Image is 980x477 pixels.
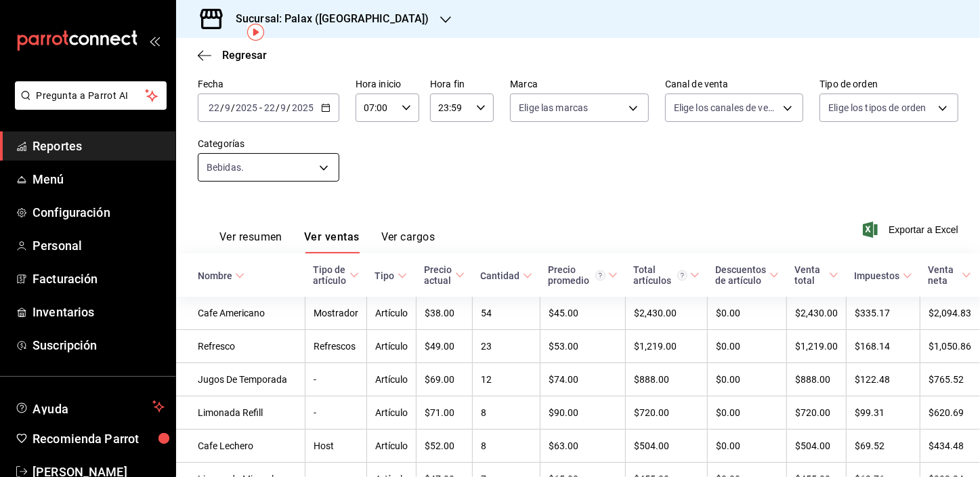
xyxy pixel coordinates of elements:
[847,396,920,430] td: $99.31
[235,102,258,113] input: ----
[222,49,267,62] span: Regresar
[291,102,314,113] input: ----
[314,264,359,286] span: Tipo de artículo
[787,330,847,363] td: $1,219.00
[219,230,435,253] div: navigation tabs
[208,102,220,113] input: --
[473,430,540,463] td: 8
[176,396,305,430] td: Limonada Refill
[33,236,165,255] span: Personal
[473,363,540,396] td: 12
[828,101,926,115] span: Elige los tipos de orden
[626,330,708,363] td: $1,219.00
[473,330,540,363] td: 23
[247,24,264,41] img: Tooltip marker
[417,363,473,396] td: $69.00
[708,330,787,363] td: $0.00
[787,297,847,330] td: $2,430.00
[716,264,767,286] div: Descuentos de artículo
[634,264,700,286] span: Total artículos
[417,330,473,363] td: $49.00
[356,80,419,89] label: Hora inicio
[866,222,958,238] button: Exportar a Excel
[198,140,339,149] label: Categorías
[665,80,804,89] label: Canal de venta
[314,264,347,286] div: Tipo de artículo
[198,49,267,62] button: Regresar
[549,264,618,286] span: Precio promedio
[305,396,367,430] td: -
[381,230,435,253] button: Ver cargos
[176,363,305,396] td: Jugos De Temporada
[9,98,167,112] a: Pregunta a Parrot AI
[304,230,360,253] button: Ver ventas
[473,297,540,330] td: 54
[626,363,708,396] td: $888.00
[540,430,626,463] td: $63.00
[15,81,167,110] button: Pregunta a Parrot AI
[787,430,847,463] td: $504.00
[33,203,165,222] span: Configuración
[219,230,282,253] button: Ver resumen
[510,80,649,89] label: Marca
[847,330,920,363] td: $168.14
[855,270,912,281] span: Impuestos
[795,264,826,286] div: Venta total
[176,297,305,330] td: Cafe Americano
[305,430,367,463] td: Host
[595,270,605,281] svg: Precio promedio = Total artículos / cantidad
[626,297,708,330] td: $2,430.00
[367,430,417,463] td: Artículo
[847,430,920,463] td: $69.52
[787,363,847,396] td: $888.00
[305,297,367,330] td: Mostrador
[708,396,787,430] td: $0.00
[481,270,520,281] div: Cantidad
[855,270,900,281] div: Impuestos
[795,264,838,286] span: Venta total
[37,89,146,103] span: Pregunta a Parrot AI
[417,430,473,463] td: $52.00
[33,303,165,321] span: Inventarios
[305,363,367,396] td: -
[425,264,452,286] div: Precio actual
[540,330,626,363] td: $53.00
[33,430,165,448] span: Recomienda Parrot
[224,102,231,113] input: --
[787,396,847,430] td: $720.00
[540,396,626,430] td: $90.00
[367,330,417,363] td: Artículo
[708,297,787,330] td: $0.00
[207,161,244,174] span: Bebidas.
[33,170,165,188] span: Menú
[33,270,165,288] span: Facturación
[417,297,473,330] td: $38.00
[276,102,280,113] span: /
[149,35,160,46] button: open_drawer_menu
[198,80,339,89] label: Fecha
[176,330,305,363] td: Refresco
[819,80,958,89] label: Tipo de orden
[176,430,305,463] td: Cafe Lechero
[425,264,465,286] span: Precio actual
[417,396,473,430] td: $71.00
[540,297,626,330] td: $45.00
[367,396,417,430] td: Artículo
[540,363,626,396] td: $74.00
[634,264,687,286] div: Total artículos
[677,270,687,281] svg: El total artículos considera cambios de precios en los artículos así como costos adicionales por ...
[481,270,532,281] span: Cantidad
[847,297,920,330] td: $335.17
[33,137,165,155] span: Reportes
[375,270,407,281] span: Tipo
[626,430,708,463] td: $504.00
[287,102,291,113] span: /
[220,102,224,113] span: /
[367,297,417,330] td: Artículo
[259,102,262,113] span: -
[430,80,494,89] label: Hora fin
[473,396,540,430] td: 8
[263,102,276,113] input: --
[929,264,972,286] span: Venta neta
